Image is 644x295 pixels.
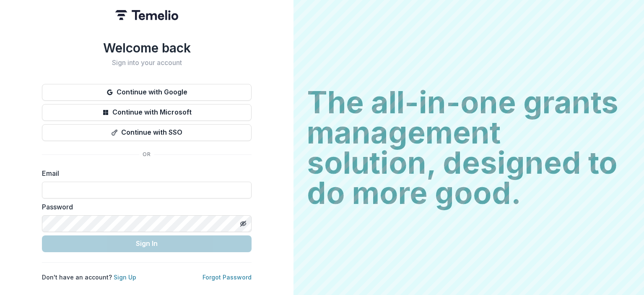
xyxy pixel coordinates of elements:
[42,40,252,55] h1: Welcome back
[42,168,247,178] label: Email
[203,274,252,281] a: Forgot Password
[114,274,136,281] a: Sign Up
[42,59,252,67] h2: Sign into your account
[115,10,178,20] img: Temelio
[42,124,252,141] button: Continue with SSO
[42,273,136,282] p: Don't have an account?
[236,217,250,230] button: Toggle password visibility
[42,104,252,121] button: Continue with Microsoft
[42,84,252,101] button: Continue with Google
[42,202,247,212] label: Password
[42,235,252,252] button: Sign In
